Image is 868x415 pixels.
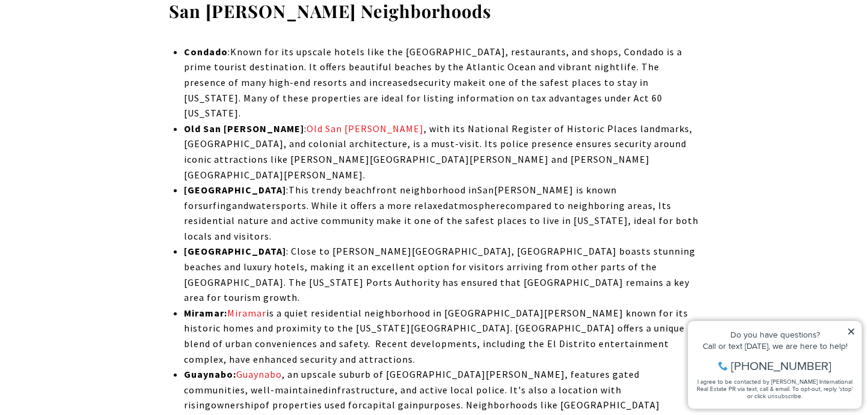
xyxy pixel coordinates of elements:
[184,123,304,135] strong: Old San [PERSON_NAME]
[15,74,171,97] span: I agree to be contacted by [PERSON_NAME] International Real Estate PR via text, call & email. To ...
[13,27,174,35] div: Do you have questions?
[276,199,448,211] span: sports. While it offers a more relaxed
[184,184,617,211] span: [PERSON_NAME] is known for
[477,184,494,196] span: San
[184,368,236,380] strong: Guaynabo:
[184,46,682,119] span: Known for its upscale hotels like the [GEOGRAPHIC_DATA], restaurants, and shops, Condado is a pri...
[184,184,698,242] span: :
[13,38,174,47] div: Call or text [DATE], we are here to help!
[184,199,698,242] span: compared to neighboring areas, Its residential nature and active community make it one of the saf...
[184,245,695,303] span: : Close to [PERSON_NAME][GEOGRAPHIC_DATA], [GEOGRAPHIC_DATA] boasts stunning beaches and luxury h...
[184,123,692,181] span: :
[307,123,424,135] a: Old San [PERSON_NAME]
[328,384,395,396] span: infrastructure
[448,199,506,211] span: atmosphere
[249,199,276,211] span: water
[184,245,286,257] strong: [GEOGRAPHIC_DATA]
[227,307,266,319] a: Miramar - open in a new tab
[184,123,692,181] span: , with its National Register of Historic Places landmarks, [GEOGRAPHIC_DATA], and colonial archit...
[184,46,682,119] span: :
[198,199,232,211] span: surfing
[232,199,249,211] span: and
[49,56,150,68] span: [PHONE_NUMBER]
[184,307,227,319] strong: Miramar:
[184,307,688,365] span: is a quiet residential neighborhood in [GEOGRAPHIC_DATA][PERSON_NAME] known for its historic home...
[184,46,228,58] strong: Condado
[211,399,260,411] span: ownership
[289,184,477,196] span: This trendy beachfront neighborhood in
[236,368,282,380] a: Guaynabo
[362,399,418,411] span: capital gain
[414,76,478,88] span: security make
[184,184,286,196] strong: [GEOGRAPHIC_DATA]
